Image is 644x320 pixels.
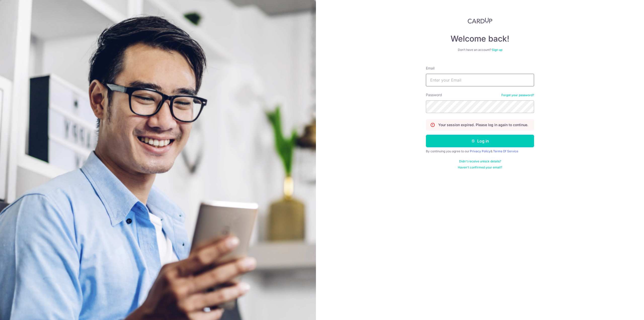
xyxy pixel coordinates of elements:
[426,34,534,44] h4: Welcome back!
[438,122,528,127] p: Your session expired. Please log in again to continue.
[501,93,534,97] a: Forgot your password?
[426,135,534,147] button: Log in
[459,159,501,163] a: Didn't receive unlock details?
[492,48,502,52] a: Sign up
[426,66,434,71] label: Email
[458,165,502,169] a: Haven't confirmed your email?
[426,149,534,153] div: By continuing you agree to our &
[493,149,518,153] a: Terms Of Service
[470,149,491,153] a: Privacy Policy
[468,18,492,24] img: CardUp Logo
[426,48,534,52] div: Don’t have an account?
[426,74,534,86] input: Enter your Email
[426,92,442,97] label: Password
